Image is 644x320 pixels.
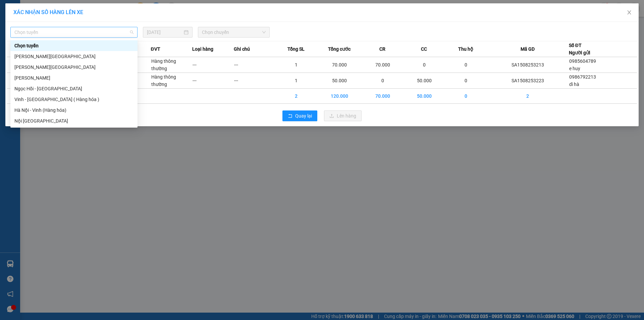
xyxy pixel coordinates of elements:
button: rollbackQuay lại [282,110,317,121]
span: 0985604789 [569,58,596,64]
div: Mỹ Đình - Ngọc Hồi [10,73,138,83]
div: Ngọc Hồi - Mỹ Đình [10,83,138,94]
span: rollback [288,113,292,119]
div: Số ĐT Người gửi [569,42,590,56]
td: SA1508253213 [486,57,569,73]
div: Gia Lâm - Mỹ Đình [10,51,138,62]
td: 0 [445,57,487,73]
td: 0 [445,89,487,104]
span: close [627,10,632,15]
span: Quay lại [295,112,312,120]
div: Hà Nội - Vinh (Hàng hóa) [14,106,133,114]
td: 50.000 [404,73,445,89]
div: [PERSON_NAME][GEOGRAPHIC_DATA] [14,63,133,71]
span: ĐVT [151,45,160,53]
td: --- [192,57,234,73]
span: Tổng SL [287,45,305,53]
div: Chọn tuyến [10,40,138,51]
div: Mỹ Đình - Gia Lâm [10,62,138,73]
td: 0 [445,73,487,89]
td: 1 [275,73,317,89]
span: Chọn chuyến [202,27,266,37]
span: Tổng cước [328,45,351,53]
div: Vinh - Hà Nội ( Hàng hóa ) [10,94,138,105]
div: Hà Nội - Vinh (Hàng hóa) [10,105,138,116]
td: 120.000 [317,89,362,104]
button: uploadLên hàng [324,110,362,121]
td: 70.000 [362,57,404,73]
span: 0986792213 [569,74,596,80]
td: 50.000 [317,73,362,89]
button: Close [620,3,639,22]
td: 1 [275,57,317,73]
span: dì hà [569,82,579,87]
td: 70.000 [317,57,362,73]
span: Ghi chú [234,45,250,53]
td: 50.000 [404,89,445,104]
div: Chọn tuyến [14,42,133,49]
td: --- [234,57,275,73]
td: SA1508253223 [486,73,569,89]
span: Loại hàng [192,45,213,53]
span: CC [421,45,427,53]
td: 0 [362,73,404,89]
span: e huy [569,66,580,71]
td: --- [192,73,234,89]
span: CR [379,45,385,53]
div: [PERSON_NAME] [14,74,133,82]
span: Thu hộ [458,45,473,53]
div: Nội Tỉnh Vinh [10,116,138,126]
div: Vinh - [GEOGRAPHIC_DATA] ( Hàng hóa ) [14,96,133,103]
td: --- [234,73,275,89]
td: Hàng thông thường [151,73,193,89]
td: 2 [275,89,317,104]
input: 15/08/2025 [147,29,182,36]
td: Hàng thông thường [151,57,193,73]
td: 70.000 [362,89,404,104]
span: Mã GD [521,45,535,53]
td: 2 [486,89,569,104]
span: Chọn tuyến [14,27,133,37]
div: Nội [GEOGRAPHIC_DATA] [14,117,133,125]
span: XÁC NHẬN SỐ HÀNG LÊN XE [13,9,83,15]
div: Ngọc Hồi - [GEOGRAPHIC_DATA] [14,85,133,92]
td: 0 [404,57,445,73]
div: [PERSON_NAME][GEOGRAPHIC_DATA] [14,53,133,60]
